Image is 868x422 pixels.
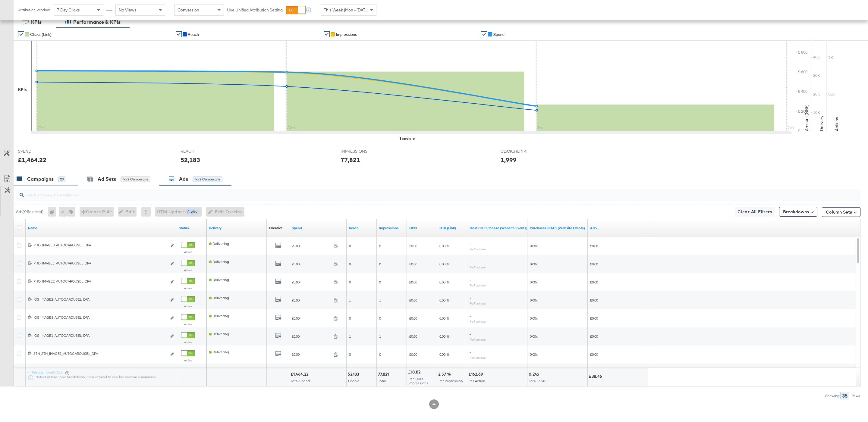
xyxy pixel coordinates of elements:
[119,7,137,13] span: No Views
[181,322,195,326] label: Active
[439,379,463,383] span: Per Impression
[530,262,538,266] span: 0.00x
[470,302,486,305] sub: Per Purchase
[779,207,817,217] button: Breakdowns
[378,379,386,383] span: Total
[501,148,546,154] span: CLICKS (LINK)
[470,295,471,300] span: -
[530,352,538,357] span: 0.00x
[438,371,453,377] div: 2.57 %
[341,148,386,154] span: IMPRESSIONS
[18,155,46,164] div: £1,464.22
[819,116,824,131] text: Delivery
[408,377,428,385] span: Per 1,000 Impressions
[851,394,860,398] div: Rows
[439,226,465,230] a: The number of clicks received on a link in your ad divided by the number of impressions.
[379,262,381,266] span: 0
[590,244,598,248] span: £0.00
[590,298,598,302] span: £0.00
[530,334,538,339] span: 0.00x
[58,177,65,182] div: 23
[209,314,229,318] span: Delivering
[439,334,449,339] span: 0.00 %
[176,31,182,37] a: ✔
[530,316,538,320] span: 0.00x
[470,350,471,354] span: -
[292,316,331,320] span: £0.00
[529,371,541,377] div: 0.24x
[181,304,195,308] label: Active
[33,297,167,302] div: IOS_IMAGE2_AUTOCAROUSEL_DPA
[291,379,310,383] span: Total Spend
[409,244,417,248] span: £0.00
[439,280,449,284] span: 0.00 %
[292,226,344,230] a: The total amount spent to date.
[470,314,471,318] span: -
[24,186,781,198] input: Search Ad Name, ID or Objective
[409,298,417,302] span: £0.00
[27,176,54,183] div: Campaigns
[439,244,449,248] span: 0.00 %
[291,371,310,377] div: £1,464.22
[590,280,598,284] span: £0.00
[530,298,538,302] span: 0.00x
[348,371,361,377] div: 52,183
[804,105,809,131] text: Amount (GBP)
[349,334,351,339] span: 1
[31,19,42,26] div: KPIs
[349,298,351,302] span: 1
[590,226,646,230] a: Average Order Value
[188,32,199,37] span: Reach
[470,247,486,251] sub: Per Purchase
[209,332,229,336] span: Delivering
[57,7,80,13] span: 7 Day Clicks
[840,392,849,399] div: 35
[529,379,546,383] span: Total ROAS
[209,241,229,246] span: Delivering
[379,280,381,284] span: 0
[737,208,772,216] span: Clear All Filters
[28,226,174,230] a: Ad Name.
[341,155,360,164] div: 77,821
[735,207,775,217] button: Clear All Filters
[501,155,517,164] div: 1,999
[209,226,264,230] a: Reflects the ability of your Ad to achieve delivery.
[349,352,351,357] span: 0
[470,241,471,246] span: -
[378,371,391,377] div: 77,821
[822,207,860,217] button: Column Sets
[227,7,284,13] label: Use Unified Attribution Setting:
[349,226,374,230] a: The number of people your ad was served to.
[379,316,381,320] span: 0
[292,262,331,266] span: £0.00
[209,259,229,264] span: Delivering
[181,358,195,362] label: Active
[181,250,195,254] label: Active
[409,334,417,339] span: £0.00
[470,277,471,282] span: -
[209,277,229,282] span: Delivering
[349,280,351,284] span: 0
[439,262,449,266] span: 0.00 %
[33,315,167,320] div: IOS_IMAGE3_AUTOCAROUSEL_DPA
[349,262,351,266] span: 0
[399,136,415,141] div: Timeline
[348,379,360,383] span: People
[439,352,449,357] span: 0.00 %
[193,177,222,182] div: for 2 Campaigns
[48,207,59,217] div: 0
[33,279,167,284] div: PHO_IMAGE2_AUTOCAROUSEL_DPA
[530,280,538,284] span: 0.00x
[530,226,585,230] a: The total value of the purchase actions divided by spend tracked by your Custom Audience pixel on...
[209,350,229,354] span: Delivering
[470,283,486,287] sub: Per Purchase
[292,244,331,248] span: £0.00
[16,209,43,214] div: Ads ( 0 Selected)
[590,262,598,266] span: £0.00
[481,31,487,37] a: ✔
[409,280,417,284] span: £0.00
[834,117,839,131] text: Actions
[590,352,598,357] span: £0.00
[292,352,331,357] span: £0.00
[409,352,417,357] span: £0.00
